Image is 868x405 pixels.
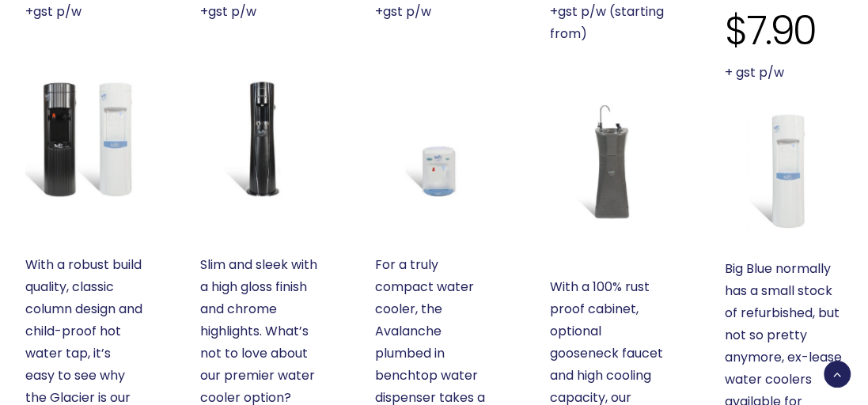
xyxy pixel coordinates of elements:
a: Avalanche [375,80,492,197]
a: Fountain [550,102,667,219]
a: Everest Elite [200,80,317,197]
p: + gst p/w [725,62,842,84]
a: Glacier White or Black [25,80,142,197]
p: +gst p/w [25,1,142,23]
p: +gst p/w (starting from) [550,1,667,45]
p: +gst p/w [375,1,492,23]
p: +gst p/w [200,1,317,23]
